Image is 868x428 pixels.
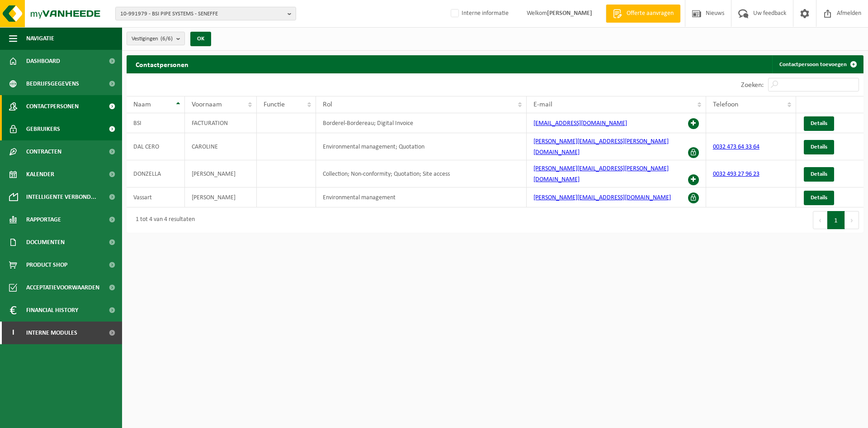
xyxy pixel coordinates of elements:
[533,101,552,108] span: E-mail
[190,32,211,46] button: OK
[606,5,680,23] a: Offerte aanvragen
[26,140,61,163] span: Contracten
[26,163,54,186] span: Kalender
[804,191,834,205] a: Details
[811,120,827,126] span: Details
[845,211,859,229] button: Next
[26,118,60,140] span: Gebruikers
[26,322,77,344] span: Interne modules
[316,113,527,133] td: Borderel-Bordereau; Digital Invoice
[26,72,79,95] span: Bedrijfsgegevens
[624,9,676,18] span: Offerte aanvragen
[804,167,834,182] a: Details
[127,188,185,207] td: Vassart
[26,186,96,208] span: Intelligente verbond...
[132,32,173,46] span: Vestigingen
[26,299,78,322] span: Financial History
[813,211,827,229] button: Previous
[533,120,627,127] a: [EMAIL_ADDRESS][DOMAIN_NAME]
[713,144,759,150] a: 0032 473 64 33 64
[533,194,671,201] a: [PERSON_NAME][EMAIL_ADDRESS][DOMAIN_NAME]
[115,7,296,20] button: 10-991979 - BSI PIPE SYSTEMS - SENEFFE
[547,10,592,17] strong: [PERSON_NAME]
[127,133,185,160] td: DAL CERO
[804,116,834,131] a: Details
[811,195,827,201] span: Details
[316,160,527,188] td: Collection; Non-conformity; Quotation; Site access
[26,231,65,254] span: Documenten
[127,32,185,45] button: Vestigingen(6/6)
[827,211,845,229] button: 1
[316,133,527,160] td: Environmental management; Quotation
[449,7,509,20] label: Interne informatie
[26,276,99,299] span: Acceptatievoorwaarden
[713,171,759,178] a: 0032 493 27 96 23
[127,113,185,133] td: BSI
[26,95,79,118] span: Contactpersonen
[120,7,284,21] span: 10-991979 - BSI PIPE SYSTEMS - SENEFFE
[772,55,863,73] a: Contactpersoon toevoegen
[185,113,257,133] td: FACTURATION
[131,212,195,228] div: 1 tot 4 van 4 resultaten
[133,101,151,108] span: Naam
[9,322,17,344] span: I
[804,140,834,154] a: Details
[741,82,764,89] label: Zoeken:
[264,101,285,108] span: Functie
[533,138,669,156] a: [PERSON_NAME][EMAIL_ADDRESS][PERSON_NAME][DOMAIN_NAME]
[192,101,222,108] span: Voornaam
[26,254,67,276] span: Product Shop
[811,144,827,150] span: Details
[185,160,257,188] td: [PERSON_NAME]
[533,165,669,183] a: [PERSON_NAME][EMAIL_ADDRESS][PERSON_NAME][DOMAIN_NAME]
[26,208,61,231] span: Rapportage
[185,133,257,160] td: CAROLINE
[811,171,827,177] span: Details
[323,101,332,108] span: Rol
[185,188,257,207] td: [PERSON_NAME]
[26,50,60,72] span: Dashboard
[26,27,54,50] span: Navigatie
[316,188,527,207] td: Environmental management
[160,36,173,42] count: (6/6)
[127,55,198,73] h2: Contactpersonen
[127,160,185,188] td: DONZELLA
[713,101,738,108] span: Telefoon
